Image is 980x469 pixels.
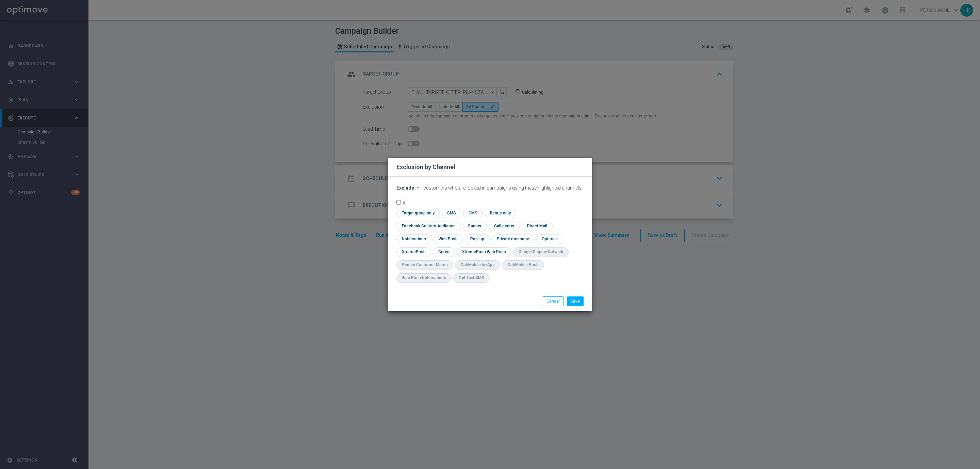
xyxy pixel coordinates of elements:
[402,275,446,281] div: Web Push Notifications
[460,262,495,268] div: OptiMobile In-App
[402,262,448,268] div: Google Customer Match
[403,200,408,205] label: All
[396,185,414,191] span: Exclude
[507,262,539,268] div: OptiMobile Push
[567,296,584,306] button: Save
[459,275,484,281] div: OptiText SMS
[396,185,422,191] button: Exclude arrow_drop_down
[396,163,455,171] h2: Exclusion by Channel
[415,185,421,191] i: arrow_drop_down
[543,296,563,306] button: Cancel
[519,249,563,255] div: Google Display Network
[396,185,584,191] div: customers who are locked in campaigns using these highlighted channels:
